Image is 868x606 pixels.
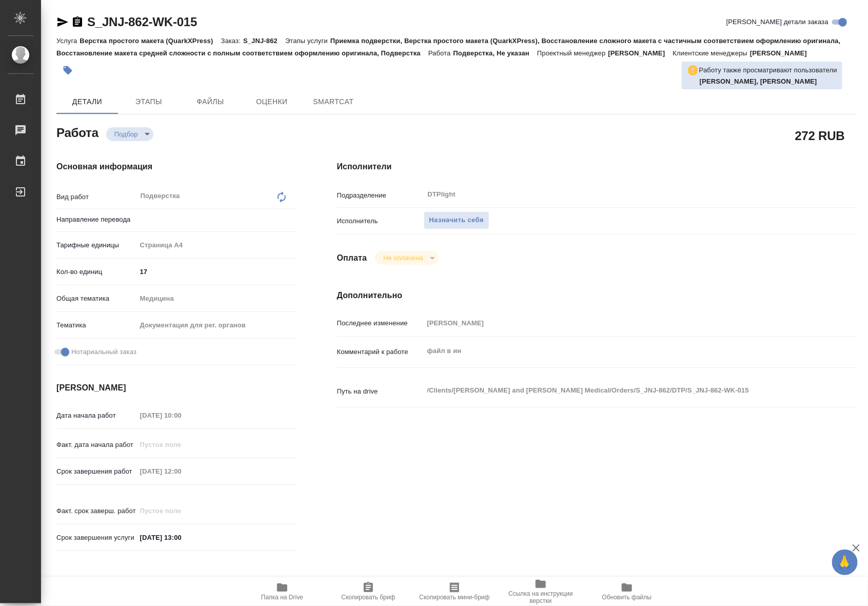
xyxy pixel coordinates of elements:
[56,267,136,277] p: Кол-во единиц
[56,37,841,57] p: Приемка подверстки, Верстка простого макета (QuarkXPress), Восстановление сложного макета с части...
[186,95,235,108] span: Файлы
[285,37,330,45] p: Этапы услуги
[56,440,136,450] p: Факт. дата начала работ
[136,264,296,279] input: ✎ Введи что-нибудь
[136,437,226,452] input: Пустое поле
[537,49,608,57] p: Проектный менеджер
[71,347,136,357] span: Нотариальный заказ
[424,316,814,330] input: Пустое поле
[309,95,358,108] span: SmartCat
[56,320,136,330] p: Тематика
[700,76,837,87] p: Васильева Ольга, Заборова Александра
[699,65,837,75] p: Работу также просматривают пользователи
[795,127,845,144] h2: 272 RUB
[247,95,297,108] span: Оценки
[56,123,98,141] h2: Работа
[56,466,136,477] p: Срок завершения работ
[424,211,489,229] button: Назначить себя
[87,15,197,29] a: S_JNJ-862-WK-015
[832,550,858,575] button: 🙏
[424,382,814,399] textarea: /Clients/[PERSON_NAME] and [PERSON_NAME] Medical/Orders/S_JNJ-862/DTP/S_JNJ-862-WK-015
[411,577,498,606] button: Скопировать мини-бриф
[419,594,489,601] span: Скопировать мини-бриф
[337,347,424,357] p: Комментарий к работе
[504,590,578,604] span: Ссылка на инструкции верстки
[56,410,136,421] p: Дата начала работ
[221,37,243,45] p: Заказ:
[111,130,141,139] button: Подбор
[836,552,854,573] span: 🙏
[337,318,424,328] p: Последнее изменение
[56,161,296,173] h4: Основная информация
[243,37,285,45] p: S_JNJ-862
[424,342,814,360] textarea: файл в ин
[337,190,424,201] p: Подразделение
[602,594,652,601] span: Обновить файлы
[56,37,80,45] p: Услуга
[56,294,136,304] p: Общая тематика
[428,49,453,57] p: Работа
[608,49,673,57] p: [PERSON_NAME]
[56,240,136,250] p: Тарифные единицы
[71,16,84,28] button: Скопировать ссылку
[239,577,325,606] button: Папка на Drive
[136,237,296,254] div: Страница А4
[673,49,751,57] p: Клиентские менеджеры
[337,289,857,302] h4: Дополнительно
[337,386,424,397] p: Путь на drive
[56,16,69,28] button: Скопировать ссылку для ЯМессенджера
[700,77,817,85] b: [PERSON_NAME], [PERSON_NAME]
[106,127,153,141] div: Подбор
[136,290,296,307] div: Медицина
[380,253,426,262] button: Не оплачена
[63,95,112,108] span: Детали
[136,503,226,518] input: Пустое поле
[337,252,367,264] h4: Оплата
[136,464,226,479] input: Пустое поле
[56,214,136,225] p: Направление перевода
[429,214,484,226] span: Назначить себя
[56,192,136,202] p: Вид работ
[56,533,136,543] p: Срок завершения услуги
[750,49,815,57] p: [PERSON_NAME]
[80,37,221,45] p: Верстка простого макета (QuarkXPress)
[584,577,670,606] button: Обновить файлы
[337,216,424,226] p: Исполнитель
[136,408,226,423] input: Пустое поле
[56,506,136,516] p: Факт. срок заверш. работ
[56,382,296,394] h4: [PERSON_NAME]
[136,530,226,545] input: ✎ Введи что-нибудь
[136,317,296,334] div: Документация для рег. органов
[375,251,438,265] div: Подбор
[453,49,538,57] p: Подверстка, Не указан
[726,17,828,27] span: [PERSON_NAME] детали заказа
[337,161,857,173] h4: Исполнители
[56,59,79,82] button: Добавить тэг
[325,577,411,606] button: Скопировать бриф
[341,594,395,601] span: Скопировать бриф
[261,594,303,601] span: Папка на Drive
[498,577,584,606] button: Ссылка на инструкции верстки
[124,95,173,108] span: Этапы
